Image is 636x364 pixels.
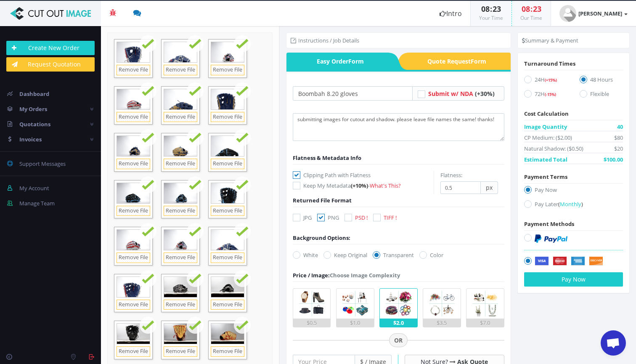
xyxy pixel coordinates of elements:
[409,53,511,70] span: Quote Request
[490,4,493,14] span: :
[286,53,388,70] a: Easy OrderForm
[19,199,55,207] span: Manage Team
[493,4,501,14] span: 23
[117,252,150,263] a: Remove File
[117,65,150,75] a: Remove File
[19,105,47,113] span: My Orders
[419,251,443,259] label: Color
[164,346,197,357] a: Remove File
[19,136,42,143] span: Invoices
[348,57,364,65] i: Form
[19,184,49,192] span: My Account
[551,1,636,26] a: [PERSON_NAME]
[522,36,578,45] li: Summary & Payment
[117,206,150,216] a: Remove File
[211,300,244,310] a: Remove File
[117,346,150,357] a: Remove File
[479,14,503,21] small: Your Time
[533,4,541,14] span: 23
[524,272,623,287] button: Pay Now
[19,90,49,98] span: Dashboard
[524,200,623,211] label: Pay Later
[19,120,50,128] span: Quotations
[481,4,490,14] span: 08
[293,86,413,101] input: Your Order Title
[524,173,567,181] span: Payment Terms
[164,206,197,216] a: Remove File
[291,36,359,45] li: Instructions / Job Details
[614,144,623,153] span: $20
[6,57,95,72] a: Request Quotation
[559,5,576,22] img: timthumb.php
[380,319,417,327] div: $2.0
[524,110,569,117] span: Cost Calculation
[524,144,583,153] span: Natural Shadow: ($0.50)
[117,159,150,169] a: Remove File
[601,330,626,356] a: Open chat
[297,289,327,319] img: 1.png
[293,271,330,279] span: Price / Image:
[524,155,567,164] span: Estimated Total
[524,90,567,101] label: 72H
[211,206,244,216] a: Remove File
[580,90,623,101] label: Flexible
[578,10,622,17] strong: [PERSON_NAME]
[164,300,197,310] a: Remove File
[317,213,339,222] label: PNG
[471,57,486,65] i: Form
[470,289,500,319] img: 5.png
[6,7,95,20] img: Cut Out Image
[323,251,367,259] label: Keep Original
[384,214,397,221] span: TIFF !
[293,171,434,179] label: Clipping Path with Flatness
[293,319,330,327] div: $0.5
[293,213,312,222] label: JPG
[427,289,457,319] img: 4.png
[384,289,413,319] img: 3.png
[117,112,150,122] a: Remove File
[524,186,623,197] label: Pay Now
[428,90,495,98] a: Submit w/ NDA (+30%)
[351,182,368,189] span: (+10%)
[19,160,66,167] span: Support Messages
[164,65,197,75] a: Remove File
[545,77,557,83] span: (+15%)
[545,76,557,83] a: (+15%)
[545,90,556,98] a: (-15%)
[164,112,197,122] a: Remove File
[211,159,244,169] a: Remove File
[466,319,503,327] div: $7.0
[481,181,498,194] span: px
[614,133,623,142] span: $80
[211,252,244,263] a: Remove File
[560,200,581,208] span: Monthly
[211,65,244,75] a: Remove File
[6,41,95,55] a: Create New Order
[535,257,603,266] img: Securely by Stripe
[211,112,244,122] a: Remove File
[117,300,150,310] a: Remove File
[431,1,470,26] a: Intro
[293,181,434,190] label: Keep My Metadata -
[293,271,400,279] div: Choose Image Complexity
[164,159,197,169] a: Remove File
[522,4,530,14] span: 08
[545,92,556,97] span: (-15%)
[389,333,408,348] span: OR
[423,319,460,327] div: $3.5
[535,234,567,243] img: PayPal
[293,251,318,259] label: White
[373,251,414,259] label: Transparent
[355,214,368,221] span: PSD !
[524,122,567,131] span: Image Quantity
[475,90,495,98] span: (+30%)
[370,182,401,189] a: What's This?
[337,319,374,327] div: $1.0
[428,90,473,98] span: Submit w/ NDA
[286,53,388,70] span: Easy Order
[524,60,575,67] span: Turnaround Times
[440,171,462,179] label: Flatness:
[409,53,511,70] a: Quote RequestForm
[580,75,623,87] label: 48 Hours
[558,200,583,208] a: (Monthly)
